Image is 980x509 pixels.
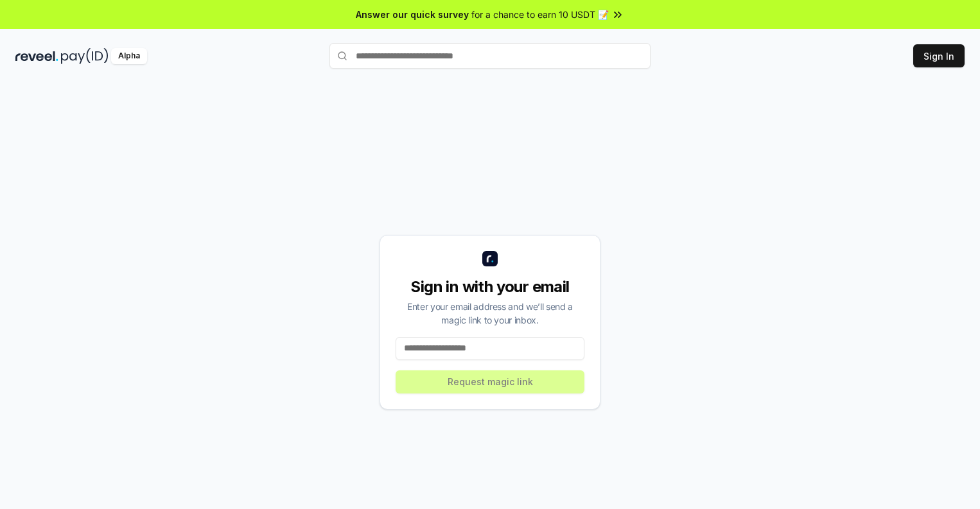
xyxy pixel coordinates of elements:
[356,8,469,21] span: Answer our quick survey
[111,48,147,64] div: Alpha
[396,300,584,327] div: Enter your email address and we’ll send a magic link to your inbox.
[61,48,109,64] img: pay_id
[396,277,584,297] div: Sign in with your email
[482,251,498,266] img: logo_small
[913,44,965,67] button: Sign In
[471,8,609,21] span: for a chance to earn 10 USDT 📝
[15,48,58,64] img: reveel_dark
